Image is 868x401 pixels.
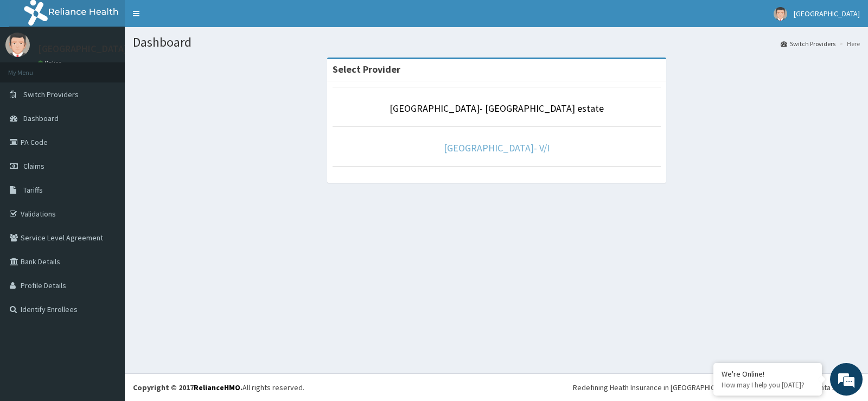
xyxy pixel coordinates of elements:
h1: Dashboard [133,35,860,49]
p: [GEOGRAPHIC_DATA] [38,44,127,54]
li: Here [837,39,860,48]
p: How may I help you today? [722,380,814,390]
a: Online [38,59,64,67]
div: We're Online! [722,369,814,379]
span: Dashboard [23,113,59,123]
strong: Select Provider [333,63,400,75]
footer: All rights reserved. [125,373,868,401]
a: [GEOGRAPHIC_DATA]- [GEOGRAPHIC_DATA] estate [390,102,604,114]
strong: Copyright © 2017 . [133,383,242,392]
span: Switch Providers [23,90,79,99]
a: RelianceHMO [194,383,240,392]
div: Redefining Heath Insurance in [GEOGRAPHIC_DATA] using Telemedicine and Data Science! [573,382,860,393]
img: User Image [774,7,787,21]
a: Switch Providers [781,39,835,48]
span: [GEOGRAPHIC_DATA] [794,9,860,18]
span: Tariffs [23,185,43,195]
a: [GEOGRAPHIC_DATA]- V/I [444,142,550,154]
img: User Image [5,33,30,57]
span: Claims [23,161,44,171]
